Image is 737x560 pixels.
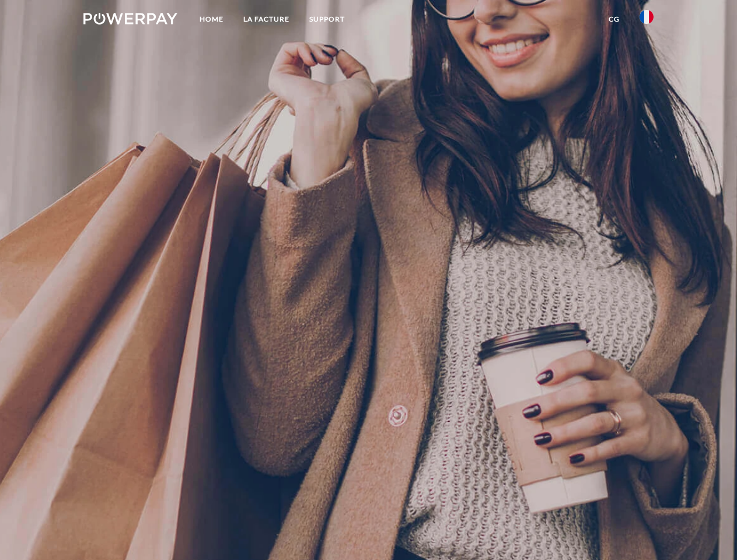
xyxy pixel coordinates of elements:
[83,13,177,24] img: logo-powerpay-white.svg
[299,9,355,30] a: Support
[190,9,233,30] a: Home
[640,10,654,24] img: fr
[599,9,630,30] a: CG
[233,9,299,30] a: LA FACTURE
